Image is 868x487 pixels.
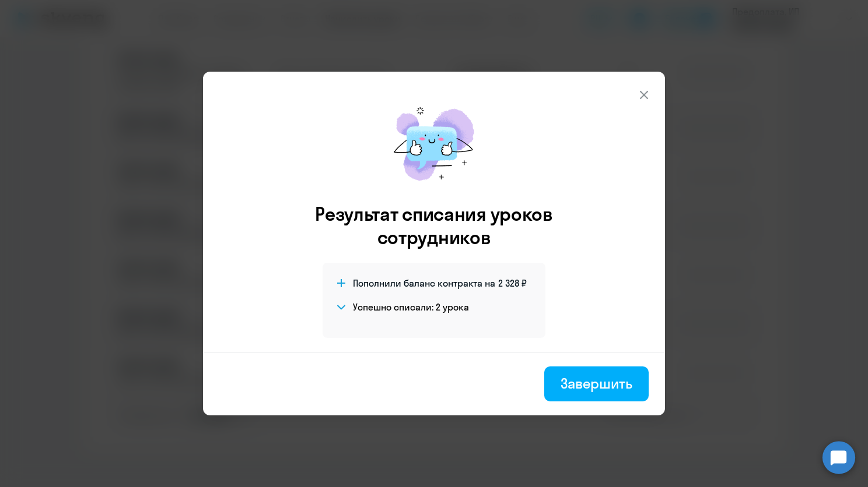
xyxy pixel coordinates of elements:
h4: Успешно списали: 2 урока [353,301,469,313]
h3: Результат списания уроков сотрудников [299,202,569,249]
span: Пополнили баланс контракта на [353,277,495,290]
span: 2 328 ₽ [498,277,527,290]
img: mirage-message.png [381,95,487,193]
button: Завершить [544,366,649,401]
div: Завершить [561,374,632,393]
